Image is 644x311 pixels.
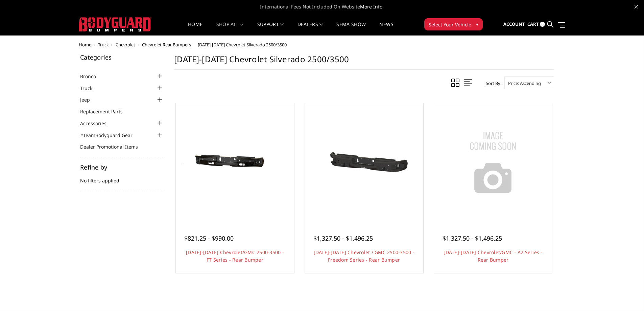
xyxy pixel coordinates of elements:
a: Chevrolet [116,42,135,48]
a: Support [257,22,284,35]
span: ▾ [476,21,478,28]
a: Account [503,15,525,34]
span: Select Your Vehicle [429,21,471,28]
a: Replacement Parts [80,108,131,115]
a: More Info [360,3,382,10]
span: Cart [527,21,539,27]
img: BODYGUARD BUMPERS [79,17,151,31]
a: Dealer Promotional Items [80,143,146,150]
a: [DATE]-[DATE] Chevrolet/GMC - A2 Series - Rear Bumper [444,249,542,263]
span: [DATE]-[DATE] Chevrolet Silverado 2500/3500 [198,42,287,48]
h5: Refine by [80,164,164,170]
a: News [379,22,393,35]
a: [DATE]-[DATE] Chevrolet/GMC 2500-3500 - FT Series - Rear Bumper [186,249,284,263]
a: Truck [80,85,101,92]
a: 2020-2025 Chevrolet/GMC 2500-3500 - FT Series - Rear Bumper 2020-2025 Chevrolet/GMC 2500-3500 - F... [177,105,292,220]
a: shop all [216,22,244,35]
a: Jeep [80,96,98,103]
a: Chevrolet Rear Bumpers [142,42,191,48]
a: #TeamBodyguard Gear [80,132,141,139]
a: Bronco [80,73,104,80]
span: $1,327.50 - $1,496.25 [443,234,502,242]
div: No filters applied [80,164,164,191]
button: Select Your Vehicle [424,18,483,30]
span: Account [503,21,525,27]
h1: [DATE]-[DATE] Chevrolet Silverado 2500/3500 [174,54,554,70]
a: Truck [98,42,109,48]
a: 2020-2025 Chevrolet / GMC 2500-3500 - Freedom Series - Rear Bumper 2020-2025 Chevrolet / GMC 2500... [307,105,422,220]
a: [DATE]-[DATE] Chevrolet / GMC 2500-3500 - Freedom Series - Rear Bumper [314,249,414,263]
span: 0 [540,22,545,27]
a: Accessories [80,120,115,127]
a: Home [188,22,202,35]
label: Sort By: [482,78,501,88]
h5: Categories [80,54,164,60]
span: $1,327.50 - $1,496.25 [313,234,373,242]
a: Dealers [297,22,323,35]
a: Cart 0 [527,15,545,34]
a: SEMA Show [336,22,366,35]
span: $821.25 - $990.00 [184,234,234,242]
a: Home [79,42,91,48]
